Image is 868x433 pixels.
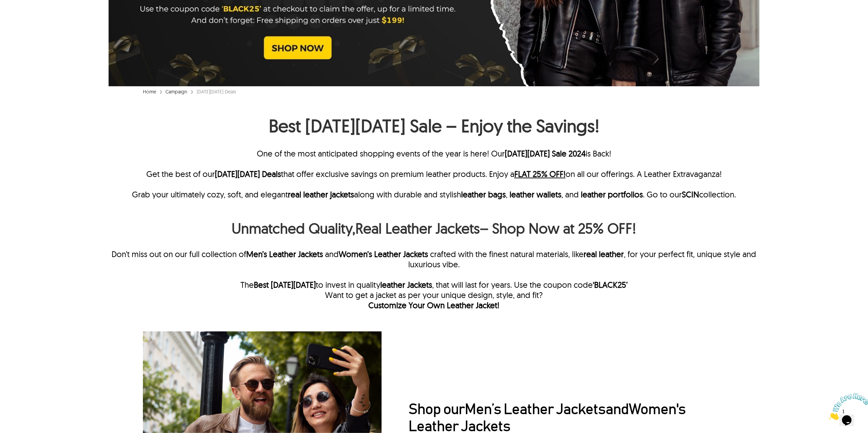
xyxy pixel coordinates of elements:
[108,290,760,300] div: Want to get a jacket as per your unique design, style, and fit?
[215,169,281,179] strong: [DATE][DATE] Deals
[510,189,561,199] a: leather wallets
[3,3,5,9] span: 1
[380,280,432,290] a: leather Jackets
[356,219,480,237] a: Real Leather Jackets
[164,89,189,95] a: Campaign
[514,169,565,179] u: FLAT 25% OFF!
[108,169,760,189] div: Get the best of our that offer exclusive savings on premium leather products. Enjoy a on all our ...
[682,189,699,199] a: SCIN
[288,189,354,199] a: real leather jackets
[254,280,316,290] strong: Best [DATE][DATE]
[195,88,238,95] div: [DATE][DATE] Deals
[160,85,162,97] span: ›
[141,89,158,95] a: Home
[369,300,500,310] a: Customize Your Own Leather Jacket!
[191,85,194,97] span: ›
[826,390,868,423] iframe: chat widget
[465,403,606,417] a: Men’s Leather Jackets
[108,115,760,140] h1: Best [DATE][DATE] Sale – Enjoy the Savings!
[108,249,760,280] div: Don’t miss out on our full collection of and crafted with the finest natural materials, like , fo...
[584,249,624,259] strong: real leather
[108,189,760,199] div: Grab your ultimately cozy, soft, and elegant along with durable and stylish , , and . Go to our c...
[339,249,428,259] a: Women’s Leather Jackets
[593,280,628,290] strong: ‘BLACK25’
[232,219,636,237] strong: Unmatched Quality, – Shop Now at 25% OFF!
[581,189,643,199] a: leather portfolios
[461,189,506,199] a: leather bags
[108,280,760,290] div: The to invest in quality , that will last for years. Use the coupon code
[3,3,45,30] img: Chat attention grabber
[247,249,323,259] a: Men’s Leather Jackets
[505,148,586,159] strong: [DATE][DATE] Sale 2024
[108,148,760,169] div: One of the most anticipated shopping events of the year is here! Our is Back!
